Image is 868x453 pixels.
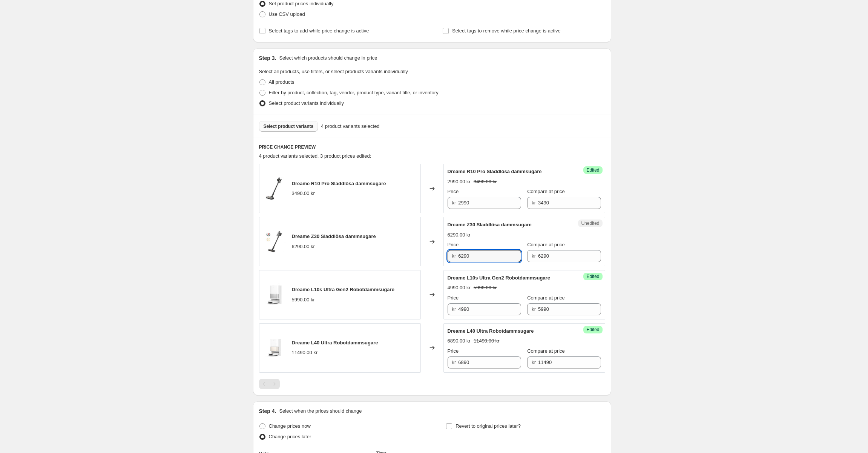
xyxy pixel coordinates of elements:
span: Edited [586,167,599,173]
span: kr [452,200,456,206]
nav: Pagination [259,379,280,389]
div: 5990.00 kr [292,296,315,304]
span: Dreame L40 Ultra Robotdammsugare [448,328,534,334]
span: Dreame L10s Ultra Gen2 Robotdammsugare [292,287,394,292]
span: 4 product variants selected. 3 product prices edited: [259,153,371,159]
span: kr [532,253,536,259]
img: 6391ace427ade714b70fb966024ae804_c463ca6e-2593-49d4-883d-219f11b0066b_80x.jpg [263,177,286,200]
span: kr [452,306,456,312]
span: kr [532,306,536,312]
span: kr [452,253,456,259]
div: 2990.00 kr [448,178,471,186]
img: 800_800v2_1_80x.png [263,230,286,253]
p: Select which products should change in price [279,54,377,62]
span: Set product prices individually [269,1,334,6]
span: Price [448,242,459,247]
span: Dreame Z30 Sladdlösa dammsugare [292,233,376,239]
div: 6890.00 kr [448,337,471,345]
div: 11490.00 kr [292,349,318,356]
div: 6290.00 kr [448,231,471,239]
span: Select tags to remove while price change is active [452,28,561,34]
span: Select all products, use filters, or select products variants individually [259,69,408,74]
p: Select when the prices should change [279,407,362,415]
span: Change prices later [269,434,311,439]
span: Compare at price [527,242,565,247]
h2: Step 4. [259,407,276,415]
span: Price [448,295,459,301]
span: Compare at price [527,348,565,354]
span: Unedited [581,220,599,226]
span: Compare at price [527,189,565,194]
strike: 11490.00 kr [474,337,500,345]
span: Change prices now [269,423,311,429]
span: Price [448,189,459,194]
span: Price [448,348,459,354]
div: 6290.00 kr [292,243,315,250]
span: Use CSV upload [269,11,305,17]
button: Select product variants [259,121,318,132]
span: kr [532,359,536,365]
span: Revert to original prices later? [455,423,521,429]
strike: 3490.00 kr [474,178,497,186]
span: Dreame Z30 Sladdlösa dammsugare [448,222,532,227]
span: Filter by product, collection, tag, vendor, product type, variant title, or inventory [269,90,439,95]
span: Compare at price [527,295,565,301]
div: 4990.00 kr [448,284,471,292]
span: 4 product variants selected [321,123,379,130]
span: Dreame L40 Ultra Robotdammsugare [292,340,378,346]
strike: 5990.00 kr [474,284,497,292]
span: Select product variants [264,123,314,129]
span: Edited [586,327,599,333]
span: Select tags to add while price change is active [269,28,369,34]
img: Total-Right-_-_01_80x.jpg [263,283,286,306]
span: Edited [586,273,599,279]
span: kr [452,359,456,365]
span: Select product variants individually [269,100,344,106]
div: 3490.00 kr [292,190,315,197]
img: Total-Right-_-_01_249aa156-d2d1-4f58-a495-1c68270fe036_80x.jpg [263,336,286,359]
h2: Step 3. [259,54,276,62]
span: Dreame R10 Pro Sladdlösa dammsugare [292,181,386,186]
span: Dreame L10s Ultra Gen2 Robotdammsugare [448,275,550,281]
span: Dreame R10 Pro Sladdlösa dammsugare [448,169,542,174]
h6: PRICE CHANGE PREVIEW [259,144,605,150]
span: All products [269,79,294,85]
span: kr [532,200,536,206]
